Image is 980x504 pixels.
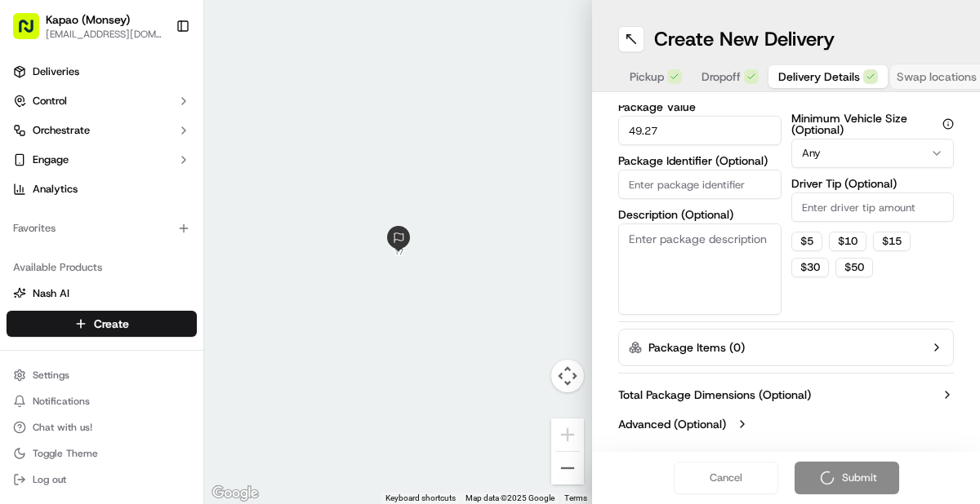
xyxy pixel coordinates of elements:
button: Orchestrate [7,117,197,144]
span: Settings [33,369,69,382]
span: API Documentation [154,237,262,254]
a: Powered byPylon [115,276,198,290]
h1: Create New Delivery [654,26,835,52]
button: $10 [829,232,866,251]
button: Engage [7,147,197,173]
button: $30 [791,258,829,277]
button: Minimum Vehicle Size (Optional) [942,118,954,130]
input: Got a question? Start typing here... [42,106,294,123]
button: Keyboard shortcuts [385,493,456,504]
button: $50 [835,258,873,277]
button: Kapao (Monsey) [46,11,130,28]
img: Google [208,483,262,504]
span: Toggle Theme [33,447,98,460]
a: Open this area in Google Maps (opens a new window) [208,483,262,504]
span: Dropoff [702,69,741,85]
span: Orchestrate [33,123,90,138]
button: Nash AI [7,281,197,307]
label: Package Value [618,101,782,113]
div: 💻 [138,239,151,252]
span: Map data ©2025 Google [465,493,555,502]
img: Nash [16,17,49,50]
a: Deliveries [7,59,197,85]
input: Enter package value [618,116,782,145]
a: Terms (opens in new tab) [564,493,587,502]
span: Create [94,316,129,332]
button: Toggle Theme [7,442,197,465]
span: Chat with us! [33,421,92,434]
div: Favorites [7,215,197,241]
label: Package Items ( 0 ) [648,339,745,356]
button: Create [7,311,197,337]
span: Notifications [33,395,90,408]
button: Log out [7,468,197,491]
button: Control [7,88,197,114]
button: $5 [791,232,822,251]
span: Nash AI [33,286,69,301]
span: Delivery Details [778,69,860,85]
button: [EMAIL_ADDRESS][DOMAIN_NAME] [46,28,163,41]
button: Map camera controls [551,360,584,392]
button: Start new chat [278,161,297,181]
span: Deliveries [33,64,79,79]
label: Description (Optional) [618,209,782,220]
button: Settings [7,364,197,387]
button: Zoom out [551,452,584,484]
button: Total Package Dimensions (Optional) [618,387,954,403]
span: Log out [33,473,66,486]
div: Available Products [7,254,197,281]
label: Driver Tip (Optional) [791,178,955,189]
div: We're available if you need us! [56,173,207,186]
button: Kapao (Monsey)[EMAIL_ADDRESS][DOMAIN_NAME] [7,7,169,46]
a: Nash AI [13,286,190,301]
div: Start new chat [56,157,268,173]
label: Advanced (Optional) [618,416,726,432]
label: Package Identifier (Optional) [618,155,782,166]
div: 📗 [16,239,29,252]
button: Chat with us! [7,416,197,439]
p: Welcome 👋 [16,66,297,92]
span: Pylon [163,277,198,290]
a: 💻API Documentation [131,231,269,260]
span: Pickup [630,69,664,85]
span: Analytics [33,182,78,197]
button: Advanced (Optional) [618,416,954,432]
a: 📗Knowledge Base [10,231,131,260]
button: Package Items (0) [618,329,954,366]
input: Enter driver tip amount [791,192,955,222]
button: $15 [873,232,911,251]
span: Control [33,94,67,108]
label: Total Package Dimensions (Optional) [618,387,811,403]
img: 1736555255976-a54dd68f-1ca7-489b-9aae-adbdc363a1c4 [16,157,46,186]
span: Knowledge Base [33,237,125,254]
span: Engage [33,153,69,167]
button: Notifications [7,390,197,413]
button: Zoom in [551,418,584,451]
a: Analytics [7,176,197,202]
input: Enter package identifier [618,170,782,199]
label: Minimum Vehicle Size (Optional) [791,113,955,135]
